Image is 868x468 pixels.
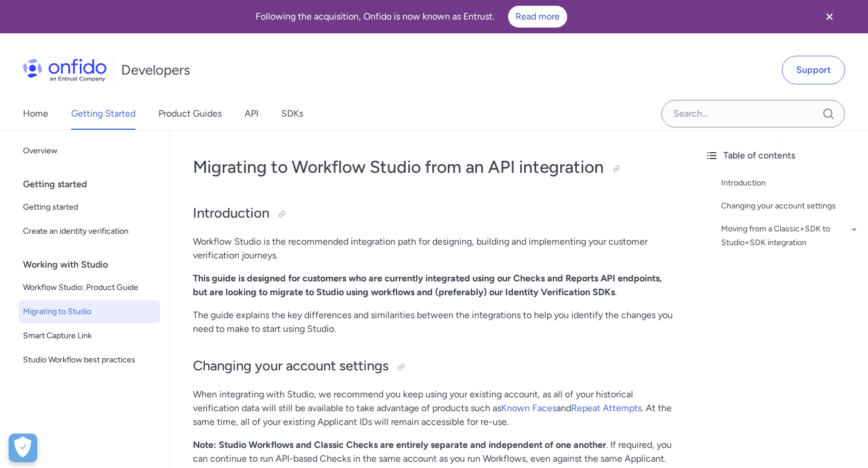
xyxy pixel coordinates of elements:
[23,281,156,295] span: Workflow Studio: Product Guide
[823,10,836,24] svg: Close banner
[782,56,845,84] a: Support
[501,403,556,413] a: Known Faces
[571,403,642,413] a: Repeat Attempts
[18,324,160,347] a: Smart Capture Link
[508,6,567,28] a: Read more
[18,196,160,219] a: Getting started
[193,272,673,299] p: .
[193,438,673,466] p: . If required, you can continue to run API-based Checks in the same account as you run Workflows,...
[18,276,160,299] a: Workflow Studio: Product Guide
[721,176,859,190] a: Introduction
[193,357,673,376] h2: Changing your account settings
[721,199,859,213] a: Changing your account settings
[23,225,156,238] span: Create an identity verification
[18,220,160,243] a: Create an identity verification
[18,349,160,372] a: Studio Workflow best practices
[23,253,165,276] div: Working with Studio
[281,98,303,130] a: SDKs
[23,98,48,130] a: Home
[18,300,160,323] a: Migrating to Studio
[14,6,808,28] div: Following the acquisition, Onfido is now known as Entrust.
[23,144,156,158] span: Overview
[9,434,37,462] button: Open Preferences
[23,59,107,82] img: Onfido Logo
[193,156,673,179] h1: Migrating to Workflow Studio from an API integration
[23,173,165,196] div: Getting started
[23,329,156,343] span: Smart Capture Link
[661,100,845,127] input: Onfido search input field
[721,222,859,250] a: Moving from a Classic+SDK to Studio+SDK integration
[245,98,258,130] a: API
[193,308,673,336] p: The guide explains the key differences and similarities between the integrations to help you iden...
[9,434,37,462] div: Cookie Preferences
[71,98,135,130] a: Getting Started
[23,353,156,367] span: Studio Workflow best practices
[193,204,673,223] h2: Introduction
[193,388,673,429] p: When integrating with Studio, we recommend you keep using your existing account, as all of your h...
[705,149,859,163] div: Table of contents
[18,140,160,163] a: Overview
[193,235,673,262] p: Workflow Studio is the recommended integration path for designing, building and implementing your...
[193,273,662,297] strong: This guide is designed for customers who are currently integrated using our Checks and Reports AP...
[808,2,851,31] button: Close banner
[23,305,156,319] span: Migrating to Studio
[121,61,190,79] h1: Developers
[158,98,222,130] a: Product Guides
[193,439,606,450] strong: Note: Studio Workflows and Classic Checks are entirely separate and independent of one another
[23,200,156,214] span: Getting started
